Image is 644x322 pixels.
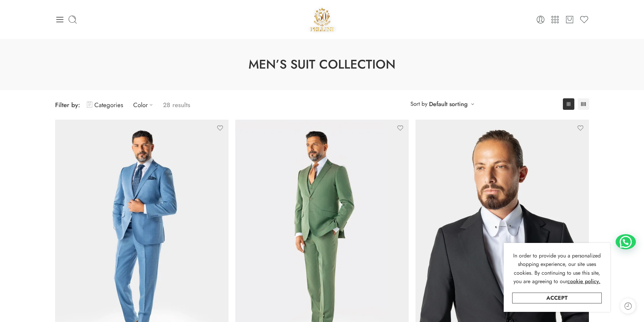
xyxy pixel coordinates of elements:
a: Login / Register [536,15,545,24]
span: Filter by: [55,100,80,109]
a: Cart [565,15,574,24]
a: Pellini - [308,5,337,34]
a: Categories [87,97,123,113]
span: In order to provide you a personalized shopping experience, our site uses cookies. By continuing ... [513,252,601,286]
h1: Men’s Suit Collection [17,56,627,73]
img: Pellini [308,5,337,34]
a: Color [133,97,156,113]
a: Wishlist [579,15,589,24]
a: Default sorting [429,99,468,109]
a: Accept [512,293,602,303]
span: Sort by [410,98,427,109]
a: cookie policy. [567,277,600,286]
p: 28 results [163,97,190,113]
